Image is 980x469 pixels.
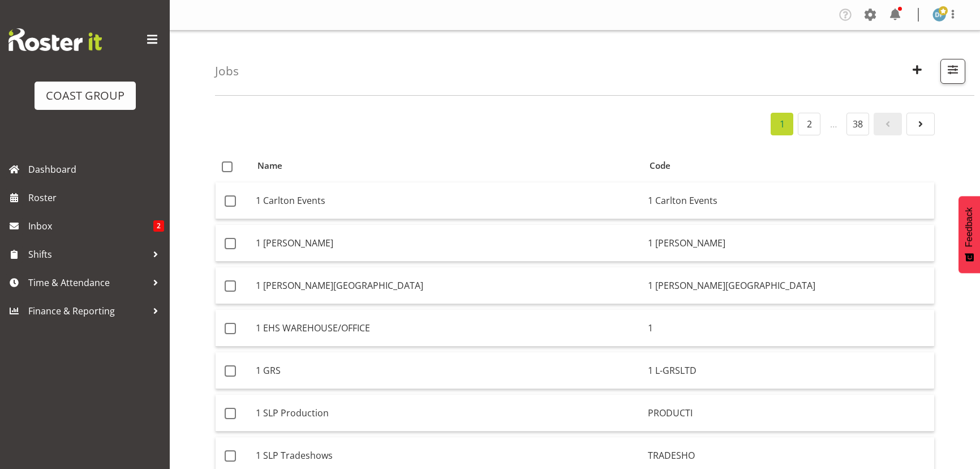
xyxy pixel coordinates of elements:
td: 1 L-GRSLTD [643,352,934,389]
span: Roster [28,189,164,206]
td: 1 Carlton Events [251,182,643,219]
td: 1 [PERSON_NAME] [251,225,643,262]
span: Shifts [28,246,147,263]
td: 1 [643,310,934,347]
td: 1 [PERSON_NAME][GEOGRAPHIC_DATA] [251,267,643,304]
span: Dashboard [28,161,164,178]
a: 38 [846,113,869,135]
span: Inbox [28,218,153,234]
span: Finance & Reporting [28,302,147,319]
span: Code [650,159,670,172]
td: 1 EHS WAREHOUSE/OFFICE [251,310,643,347]
button: Create New Job [905,59,929,84]
span: Name [257,159,282,172]
td: 1 SLP Production [251,395,643,432]
td: 1 GRS [251,352,643,389]
td: 1 [PERSON_NAME][GEOGRAPHIC_DATA] [643,267,934,304]
span: 2 [153,220,164,232]
span: Time & Attendance [28,274,147,291]
img: Rosterit website logo [8,28,102,51]
td: 1 [PERSON_NAME] [643,225,934,262]
a: 2 [798,113,820,135]
span: Feedback [964,207,974,247]
td: 1 Carlton Events [643,182,934,219]
button: Filter Jobs [940,59,965,84]
button: Feedback - Show survey [958,196,980,273]
td: PRODUCTI [643,395,934,432]
img: david-forte1134.jpg [932,8,946,22]
div: COAST GROUP [46,87,124,104]
h4: Jobs [215,65,239,78]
